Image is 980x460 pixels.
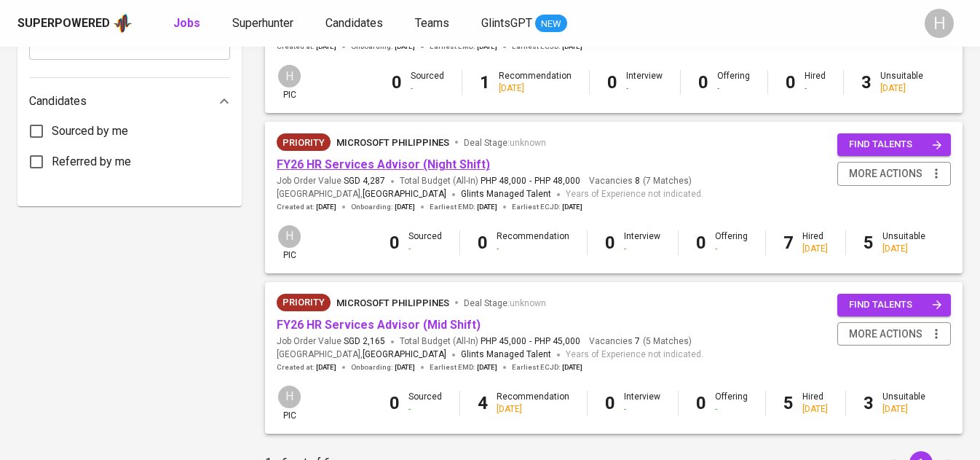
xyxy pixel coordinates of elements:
b: 0 [390,393,400,413]
span: unknown [510,138,546,148]
span: Priority [277,136,331,150]
b: Jobs [173,16,200,30]
div: H [277,63,302,89]
div: [DATE] [802,403,828,416]
span: Years of Experience not indicated. [566,187,703,202]
span: SGD 4,287 [344,175,385,187]
span: PHP 48,000 [534,175,580,187]
span: find talents [849,297,942,313]
span: Created at : [277,202,336,212]
span: [DATE] [477,202,497,212]
div: Unsuitable [882,230,925,255]
span: Referred by me [52,153,131,171]
div: - [715,243,748,255]
div: Recommendation [497,230,569,255]
div: Sourced [411,70,444,95]
b: 7 [783,233,794,253]
div: - [805,82,826,95]
div: [DATE] [880,82,923,95]
span: Deal Stage : [464,138,546,148]
div: - [624,243,660,255]
div: [DATE] [499,82,572,95]
span: Job Order Value [277,335,385,348]
div: Interview [624,391,660,416]
div: [DATE] [497,403,569,416]
div: H [277,224,302,249]
span: [GEOGRAPHIC_DATA] , [277,187,446,202]
b: 0 [698,72,708,93]
button: find talents [837,133,951,156]
div: New Job received from Demand Team [277,294,331,311]
span: GlintsGPT [481,16,532,30]
span: Years of Experience not indicated. [566,348,703,362]
span: [DATE] [477,42,497,52]
div: H [925,9,954,38]
div: Offering [715,230,748,255]
div: H [277,384,302,410]
b: 0 [696,233,706,253]
span: Superhunter [232,16,293,30]
div: Unsuitable [880,70,923,95]
div: - [626,82,663,95]
a: Superpoweredapp logo [17,12,133,34]
div: - [411,82,444,95]
img: app logo [113,12,133,34]
span: 8 [633,175,640,187]
div: Recommendation [497,391,569,416]
div: Unsuitable [882,391,925,416]
span: [DATE] [562,42,582,52]
span: Created at : [277,42,336,52]
span: [DATE] [316,42,336,52]
span: [DATE] [395,202,415,212]
span: Total Budget (All-In) [400,175,580,187]
div: Offering [717,70,750,95]
span: Total Budget (All-In) [400,335,580,348]
b: 4 [478,393,488,413]
a: Teams [415,15,452,33]
span: Vacancies ( 7 Matches ) [589,175,692,187]
div: pic [277,63,302,101]
span: Earliest EMD : [430,362,497,373]
span: Earliest ECJD : [512,42,582,52]
span: Onboarding : [351,362,415,373]
div: Hired [802,391,828,416]
div: Recommendation [499,70,572,95]
b: 1 [480,72,490,93]
span: [GEOGRAPHIC_DATA] , [277,348,446,362]
b: 0 [607,72,617,93]
div: Candidates [29,87,230,116]
b: 3 [864,393,874,413]
span: [DATE] [395,362,415,373]
button: find talents [837,294,951,316]
span: PHP 45,000 [534,335,580,348]
span: Deal Stage : [464,298,546,308]
b: 0 [605,393,615,413]
span: 7 [633,335,640,348]
a: FY26 HR Services Advisor (Mid Shift) [277,318,481,332]
span: Earliest ECJD : [512,202,582,212]
div: pic [277,384,302,422]
span: Teams [415,16,449,30]
a: FY26 HR Services Advisor (Night Shift) [277,157,490,171]
button: more actions [837,322,951,346]
div: New Job received from Demand Team [277,133,331,151]
div: Interview [624,230,660,255]
span: - [529,335,532,348]
span: unknown [510,298,546,308]
a: GlintsGPT NEW [481,15,567,33]
div: pic [277,224,302,262]
span: Job Order Value [277,175,385,187]
b: 0 [390,233,400,253]
div: [DATE] [802,243,828,255]
b: 3 [861,72,872,93]
span: SGD 2,165 [344,335,385,348]
span: [DATE] [562,362,582,373]
span: PHP 48,000 [481,175,526,187]
span: more actions [849,325,922,343]
a: Candidates [325,15,386,33]
div: - [408,403,442,416]
span: Earliest ECJD : [512,362,582,373]
span: PHP 45,000 [481,335,526,348]
div: - [717,82,750,95]
span: Vacancies ( 5 Matches ) [589,335,692,348]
